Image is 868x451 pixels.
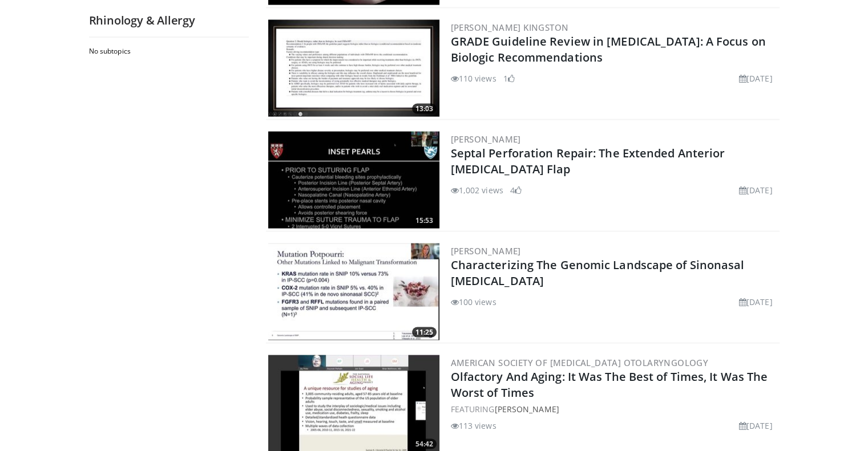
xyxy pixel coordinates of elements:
[451,245,521,257] a: [PERSON_NAME]
[268,20,439,117] img: 8801cdef-8f15-48b5-a893-06d8a8c7509e.300x170_q85_crop-smart_upscale.jpg
[412,327,437,338] span: 11:25
[494,404,559,415] a: [PERSON_NAME]
[503,72,515,84] li: 1
[268,243,439,340] img: 457a145a-7151-4cbf-bb60-15abe70c29f5.300x170_q85_crop-smart_upscale.jpg
[412,216,437,226] span: 15:53
[451,22,569,33] a: [PERSON_NAME] Kingston
[739,184,773,196] li: [DATE]
[89,13,249,28] h2: Rhinology & Allergy
[739,296,773,308] li: [DATE]
[739,72,773,84] li: [DATE]
[89,47,246,56] h2: No subtopics
[451,296,496,308] li: 100 views
[739,420,773,432] li: [DATE]
[451,357,709,368] a: American Society of [MEDICAL_DATA] Otolaryngology
[451,257,745,289] a: Characterizing The Genomic Landscape of Sinonasal [MEDICAL_DATA]
[510,184,522,196] li: 4
[451,145,725,177] a: Septal Perforation Repair: The Extended Anterior [MEDICAL_DATA] Flap
[268,243,439,340] a: 11:25
[268,20,439,117] a: 13:03
[451,403,777,415] div: FEATURING
[412,439,437,449] span: 54:42
[268,132,439,229] a: 15:53
[451,369,768,400] a: Olfactory And Aging: It Was The Best of Times, It Was The Worst of Times
[268,132,439,229] img: 43846dff-9059-4a7a-be34-5c031d40dc3a.300x170_q85_crop-smart_upscale.jpg
[451,72,496,84] li: 110 views
[412,104,437,114] span: 13:03
[451,420,496,432] li: 113 views
[451,184,503,196] li: 1,002 views
[451,133,521,145] a: [PERSON_NAME]
[451,34,766,65] a: GRADE Guideline Review in [MEDICAL_DATA]: A Focus on Biologic Recommendations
